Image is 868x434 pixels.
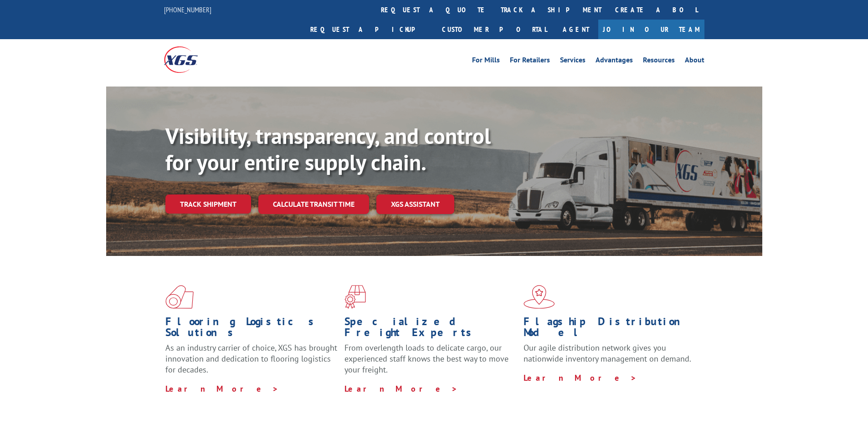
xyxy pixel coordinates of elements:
a: Calculate transit time [258,194,369,214]
span: Our agile distribution network gives you nationwide inventory management on demand. [524,342,691,364]
a: Learn More > [344,383,458,394]
a: Services [560,56,586,66]
a: For Retailers [510,56,550,66]
a: Track shipment [165,194,251,214]
a: Join Our Team [598,20,704,39]
a: Customer Portal [435,20,554,39]
img: xgs-icon-flagship-distribution-model-red [524,285,555,309]
a: About [685,56,704,66]
a: Agent [554,20,598,39]
a: For Mills [472,56,500,66]
a: Learn More > [165,383,279,394]
img: xgs-icon-focused-on-flooring-red [344,285,366,309]
span: As an industry carrier of choice, XGS has brought innovation and dedication to flooring logistics... [165,342,337,375]
h1: Flagship Distribution Model [524,316,696,342]
a: XGS ASSISTANT [376,194,454,214]
a: Resources [643,56,675,66]
p: From overlength loads to delicate cargo, our experienced staff knows the best way to move your fr... [344,342,517,383]
h1: Specialized Freight Experts [344,316,517,342]
a: Advantages [596,56,633,66]
img: xgs-icon-total-supply-chain-intelligence-red [165,285,194,309]
a: Learn More > [524,373,637,383]
b: Visibility, transparency, and control for your entire supply chain. [165,122,491,176]
a: [PHONE_NUMBER] [164,5,211,14]
a: Request a pickup [303,20,435,39]
h1: Flooring Logistics Solutions [165,316,338,342]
